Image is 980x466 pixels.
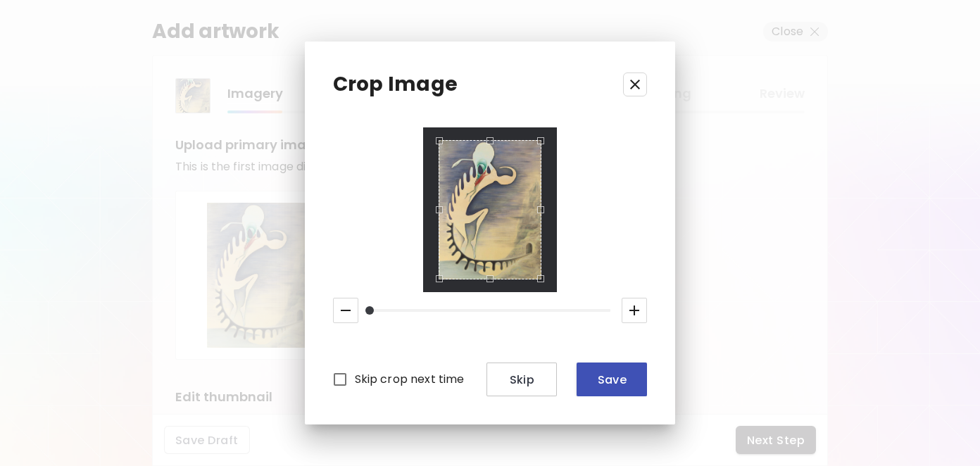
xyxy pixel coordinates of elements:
span: Skip [498,372,546,387]
span: Skip crop next time [355,371,465,388]
button: Skip [486,363,557,396]
p: Crop Image [333,70,458,99]
div: Use the arrow keys to move the crop selection area [439,140,541,280]
button: Save [577,363,647,396]
span: Save [588,372,636,387]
